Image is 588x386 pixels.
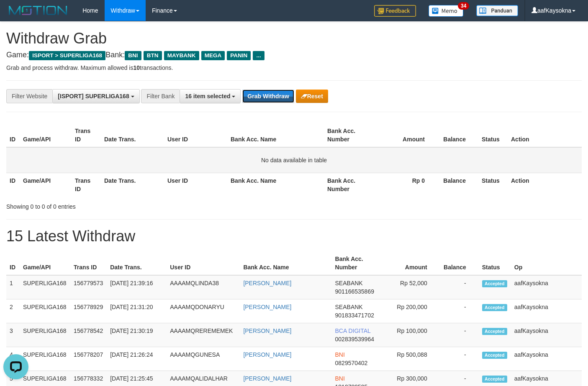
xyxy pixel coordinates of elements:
td: 156778207 [70,347,107,371]
span: SEABANK [335,280,363,286]
th: Bank Acc. Name [227,123,324,147]
td: SUPERLIGA168 [20,275,70,299]
th: Balance [437,123,478,147]
td: aafKaysokna [511,323,582,347]
img: MOTION_logo.png [6,4,70,17]
a: [PERSON_NAME] [243,327,291,334]
td: AAAAMQREREMEMEK [167,323,240,347]
th: User ID [167,251,240,275]
button: 16 item selected [180,89,241,103]
a: [PERSON_NAME] [243,304,291,310]
td: - [440,323,479,347]
th: Date Trans. [101,123,164,147]
td: - [440,299,479,323]
span: [ISPORT] SUPERLIGA168 [58,93,129,100]
span: BNI [335,375,345,382]
td: aafKaysokna [511,275,582,299]
img: Feedback.jpg [374,5,416,17]
img: Button%20Memo.svg [429,5,464,17]
strong: 10 [133,64,140,71]
h1: 15 Latest Withdraw [6,228,582,245]
th: Trans ID [72,173,101,197]
a: [PERSON_NAME] [243,280,291,286]
div: Filter Website [6,89,52,103]
span: 16 item selected [185,93,230,100]
a: [PERSON_NAME] [243,351,291,358]
th: Action [508,123,582,147]
td: SUPERLIGA168 [20,299,70,323]
td: AAAAMQDONARYU [167,299,240,323]
th: Action [508,173,582,197]
span: Accepted [482,304,507,311]
td: 3 [6,323,20,347]
th: Date Trans. [101,173,164,197]
span: Accepted [482,280,507,287]
th: Bank Acc. Name [227,173,324,197]
td: SUPERLIGA168 [20,323,70,347]
th: Rp 0 [376,173,437,197]
th: Status [479,251,511,275]
td: Rp 200,000 [381,299,440,323]
th: Date Trans. [107,251,167,275]
span: ... [253,51,264,60]
th: Op [511,251,582,275]
td: Rp 52,000 [381,275,440,299]
span: Copy 0829570402 to clipboard [335,360,368,366]
th: User ID [164,173,227,197]
th: Bank Acc. Name [240,251,331,275]
td: [DATE] 21:26:24 [107,347,167,371]
h4: Game: Bank: [6,51,582,59]
th: ID [6,251,20,275]
span: BTN [144,51,162,60]
span: Copy 901833471702 to clipboard [335,312,374,319]
span: PANIN [227,51,251,60]
th: Game/API [20,251,70,275]
td: 2 [6,299,20,323]
span: BNI [335,351,345,358]
p: Grab and process withdraw. Maximum allowed is transactions. [6,64,582,72]
th: Trans ID [72,123,101,147]
td: Rp 500,088 [381,347,440,371]
td: aafKaysokna [511,299,582,323]
th: Game/API [20,123,72,147]
td: 156778929 [70,299,107,323]
span: Accepted [482,328,507,335]
th: Game/API [20,173,72,197]
td: AAAAMQGUNESA [167,347,240,371]
span: MEGA [201,51,225,60]
a: [PERSON_NAME] [243,375,291,382]
div: Showing 0 to 0 of 0 entries [6,199,239,211]
td: SUPERLIGA168 [20,347,70,371]
img: panduan.png [476,5,518,16]
span: BCA DIGITAL [335,327,371,334]
td: AAAAMQLINDA38 [167,275,240,299]
button: [ISPORT] SUPERLIGA168 [52,89,139,103]
td: 4 [6,347,20,371]
span: BNI [125,51,141,60]
td: No data available in table [6,147,582,173]
th: ID [6,173,20,197]
span: Copy 901166535869 to clipboard [335,288,374,295]
th: Status [478,173,508,197]
td: [DATE] 21:31:20 [107,299,167,323]
th: Trans ID [70,251,107,275]
h1: Withdraw Grab [6,30,582,47]
th: Bank Acc. Number [324,123,376,147]
td: [DATE] 21:39:16 [107,275,167,299]
td: - [440,275,479,299]
td: 1 [6,275,20,299]
th: ID [6,123,20,147]
td: aafKaysokna [511,347,582,371]
th: Status [478,123,508,147]
td: [DATE] 21:30:19 [107,323,167,347]
button: Grab Withdraw [242,89,294,103]
span: Accepted [482,376,507,383]
span: 34 [458,2,469,10]
span: Copy 002839539964 to clipboard [335,336,374,343]
th: Amount [381,251,440,275]
th: Bank Acc. Number [324,173,376,197]
span: MAYBANK [164,51,199,60]
button: Reset [296,89,328,103]
th: Balance [440,251,479,275]
span: SEABANK [335,304,363,310]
